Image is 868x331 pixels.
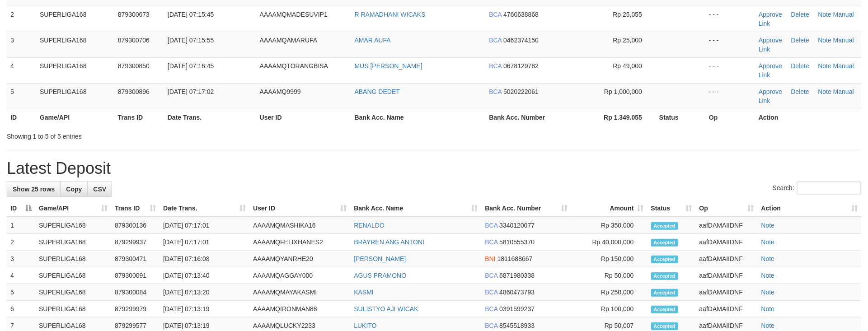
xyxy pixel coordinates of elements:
[7,57,36,83] td: 4
[160,251,249,267] td: [DATE] 07:16:08
[36,32,114,57] td: SUPERLIGA168
[485,272,498,279] span: BCA
[651,272,678,280] span: Accepted
[260,88,301,95] span: AAAAMQ9999
[485,238,498,246] span: BCA
[818,88,832,95] a: Note
[604,88,642,95] span: Rp 1,000,000
[759,62,782,70] a: Approve
[7,6,36,32] td: 2
[111,234,160,251] td: 879299937
[818,37,832,44] a: Note
[761,238,775,246] a: Note
[354,238,424,246] a: BRAYREN ANG ANTONI
[111,200,160,217] th: Trans ID: activate to sort column ascending
[7,301,35,317] td: 6
[249,251,350,267] td: AAAAMQYANRHE20
[489,11,502,18] span: BCA
[759,37,854,53] a: Manual Link
[759,62,854,79] a: Manual Link
[503,37,539,44] span: Copy 0462374150 to clipboard
[696,251,758,267] td: aafDAMAIIDNF
[7,182,61,197] a: Show 25 rows
[503,11,539,18] span: Copy 4760638868 to clipboard
[355,88,400,95] a: ABANG DEDET
[503,88,539,95] span: Copy 5020222061 to clipboard
[168,37,214,44] span: [DATE] 07:15:55
[759,88,854,104] a: Manual Link
[696,267,758,284] td: aafDAMAIIDNF
[489,62,502,70] span: BCA
[164,109,256,126] th: Date Trans.
[485,289,498,296] span: BCA
[7,200,35,217] th: ID: activate to sort column descending
[755,109,861,126] th: Action
[497,255,533,262] span: Copy 1811688667 to clipboard
[791,11,809,18] a: Delete
[696,200,758,217] th: Op: activate to sort column ascending
[7,251,35,267] td: 3
[696,217,758,234] td: aafDAMAIIDNF
[7,32,36,57] td: 3
[761,255,775,262] a: Note
[249,284,350,301] td: AAAAMQMAYAKASMI
[647,200,696,217] th: Status: activate to sort column ascending
[759,37,782,44] a: Approve
[35,251,111,267] td: SUPERLIGA168
[249,217,350,234] td: AAAAMQMASHIKA16
[705,32,755,57] td: - - -
[791,62,809,70] a: Delete
[613,11,643,18] span: Rp 25,055
[249,200,350,217] th: User ID: activate to sort column ascending
[7,234,35,251] td: 2
[60,182,88,197] a: Copy
[350,200,481,217] th: Bank Acc. Name: activate to sort column ascending
[705,57,755,83] td: - - -
[111,267,160,284] td: 879300091
[572,301,647,317] td: Rp 100,000
[66,186,82,193] span: Copy
[485,255,496,262] span: BNI
[696,301,758,317] td: aafDAMAIIDNF
[118,37,150,44] span: 879300706
[354,255,406,262] a: [PERSON_NAME]
[651,256,678,263] span: Accepted
[499,272,535,279] span: Copy 6871980338 to clipboard
[260,37,318,44] span: AAAAMQAMARUFA
[256,109,351,126] th: User ID
[482,200,572,217] th: Bank Acc. Number: activate to sort column ascending
[35,234,111,251] td: SUPERLIGA168
[36,6,114,32] td: SUPERLIGA168
[111,284,160,301] td: 879300084
[499,222,535,229] span: Copy 3340120077 to clipboard
[651,322,678,330] span: Accepted
[485,305,498,312] span: BCA
[572,200,647,217] th: Amount: activate to sort column ascending
[613,62,643,70] span: Rp 49,000
[160,267,249,284] td: [DATE] 07:13:40
[160,200,249,217] th: Date Trans.: activate to sort column ascending
[485,322,498,329] span: BCA
[111,251,160,267] td: 879300471
[354,289,374,296] a: KASMI
[572,284,647,301] td: Rp 250,000
[572,267,647,284] td: Rp 50,000
[118,62,150,70] span: 879300850
[35,284,111,301] td: SUPERLIGA168
[761,322,775,329] a: Note
[249,267,350,284] td: AAAAMQAGGAY000
[651,306,678,313] span: Accepted
[485,222,498,229] span: BCA
[168,88,214,95] span: [DATE] 07:17:02
[705,6,755,32] td: - - -
[35,217,111,234] td: SUPERLIGA168
[354,305,418,312] a: SULISTYO AJI WICAK
[791,37,809,44] a: Delete
[759,88,782,95] a: Approve
[759,11,854,27] a: Manual Link
[7,128,355,141] div: Showing 1 to 5 of 5 entries
[36,109,114,126] th: Game/API
[759,11,782,18] a: Approve
[160,234,249,251] td: [DATE] 07:17:01
[7,217,35,234] td: 1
